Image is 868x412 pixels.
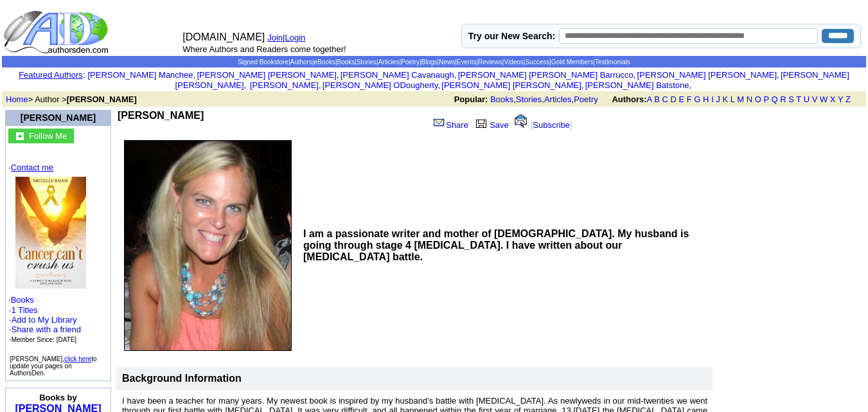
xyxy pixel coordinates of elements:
[458,70,633,80] a: [PERSON_NAME] [PERSON_NAME] Barrucco
[283,33,310,42] font: |
[421,58,438,66] a: Blogs
[197,70,336,80] a: [PERSON_NAME] [PERSON_NAME]
[570,120,572,130] font: ]
[323,80,438,90] a: [PERSON_NAME] ODougherty
[779,72,781,79] font: i
[182,31,265,42] font: [DOMAIN_NAME]
[687,94,692,104] a: F
[468,31,555,41] label: Try our New Search:
[647,94,652,104] a: A
[64,355,91,363] a: click here
[544,94,572,104] a: Articles
[8,163,108,345] font: · ·
[454,94,862,104] font: , , ,
[12,305,38,315] a: 1 Titles
[637,70,777,80] a: [PERSON_NAME] [PERSON_NAME]
[755,94,761,104] a: O
[341,70,454,80] a: [PERSON_NAME] Cavanaugh
[12,325,81,334] a: Share with a friend
[703,94,709,104] a: H
[533,120,570,130] a: Subscribe
[691,82,693,89] font: i
[303,228,689,262] b: I am a passionate writer and mother of [DEMOGRAPHIC_DATA]. My husband is going through stage 4 [M...
[662,94,668,104] a: C
[583,82,585,89] font: i
[654,94,660,104] a: B
[771,94,777,104] a: Q
[454,94,488,104] b: Popular:
[804,94,810,104] a: U
[195,72,197,79] font: i
[694,94,700,104] a: G
[88,70,849,90] font: , , , , , , , , , ,
[11,295,34,305] a: Books
[434,118,445,128] img: share_page.gif
[267,33,283,42] a: Join
[440,82,441,89] font: i
[723,94,729,104] a: K
[516,94,542,104] a: Stories
[731,94,735,104] a: L
[747,94,752,104] a: N
[122,373,242,384] b: Background Information
[39,393,77,402] b: Books by
[846,94,851,104] a: Z
[246,82,247,89] font: i
[678,94,684,104] a: E
[21,112,96,123] a: [PERSON_NAME]
[515,114,527,128] img: alert.gif
[574,94,598,104] a: Poetry
[812,94,818,104] a: V
[290,58,312,66] a: Authors
[830,94,836,104] a: X
[124,140,292,351] img: 200970.jpg
[490,94,513,104] a: Books
[763,94,768,104] a: P
[88,70,193,80] a: [PERSON_NAME] Manchee
[337,58,355,66] a: Books
[478,58,502,66] a: Reviews
[118,121,407,134] iframe: fb:like Facebook Social Plugin
[595,58,630,66] a: Testimonials
[247,80,319,90] a: [PERSON_NAME]
[19,70,85,80] font: :
[441,80,581,90] a: [PERSON_NAME] [PERSON_NAME]
[6,94,137,104] font: > Author >
[19,70,83,80] a: Featured Authors
[357,58,376,66] a: Stories
[474,118,488,128] img: library.gif
[3,10,111,55] img: logo_ad.gif
[285,33,306,42] a: Login
[378,58,400,66] a: Articles
[551,58,594,66] a: Gold Members
[432,120,468,130] a: Share
[314,58,335,66] a: eBooks
[11,163,53,172] a: Contact me
[12,336,77,343] font: Member Since: [DATE]
[820,94,828,104] a: W
[796,94,801,104] a: T
[612,94,646,104] b: Authors:
[531,120,533,130] font: [
[12,315,77,325] a: Add to My Library
[838,94,843,104] a: Y
[737,94,744,104] a: M
[9,315,81,344] font: · · ·
[457,58,477,66] a: Events
[10,355,97,377] font: [PERSON_NAME], to update your pages on AuthorsDen.
[401,58,420,66] a: Poetry
[9,305,81,344] font: ·
[321,82,323,89] font: i
[238,58,288,66] a: Signed Bookstore
[585,80,689,90] a: [PERSON_NAME] Batstone
[238,58,630,66] span: | | | | | | | | | | | | | |
[525,58,549,66] a: Success
[788,94,794,104] a: S
[6,94,28,104] a: Home
[635,72,637,79] font: i
[780,94,786,104] a: R
[716,94,720,104] a: J
[473,120,509,130] a: Save
[175,70,849,90] a: [PERSON_NAME] [PERSON_NAME]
